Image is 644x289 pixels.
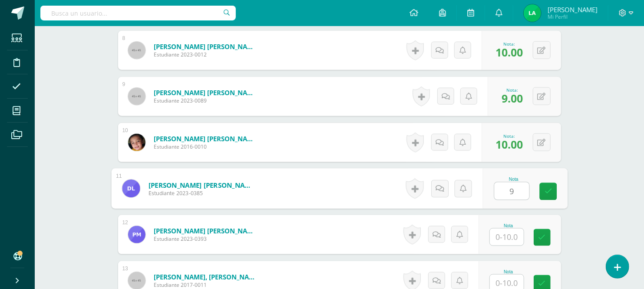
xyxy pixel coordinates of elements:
span: Mi Perfil [548,13,598,20]
span: Estudiante 2016-0010 [154,143,258,150]
a: [PERSON_NAME] [PERSON_NAME] [148,180,255,189]
span: 9.00 [502,91,523,106]
input: 0-10.0 [490,229,524,246]
span: [PERSON_NAME] [548,5,598,14]
input: Busca un usuario... [40,6,236,20]
a: [PERSON_NAME], [PERSON_NAME] [154,272,258,281]
div: Nota [489,269,528,274]
a: [PERSON_NAME] [PERSON_NAME] [154,88,258,97]
img: ff017d1e8adead935426e6f2f9923065.png [128,226,145,243]
img: 076a5faacaafed070e3e0714a2a5b8f5.png [128,134,145,151]
img: 45x45 [128,42,145,59]
div: Nota [494,177,533,182]
div: Nota: [496,133,523,139]
img: 9a1e7f6ee7d2d53670f65b8a0401b2da.png [524,4,541,22]
div: Nota: [496,41,523,47]
span: Estudiante 2023-0089 [154,97,258,104]
span: Estudiante 2023-0393 [154,235,258,242]
input: 0-10.0 [494,183,529,200]
img: 45x45 [128,88,145,105]
span: Estudiante 2023-0012 [154,51,258,58]
a: [PERSON_NAME] [PERSON_NAME] [154,134,258,143]
span: 10.00 [496,45,523,60]
span: Estudiante 2023-0385 [148,189,255,197]
div: Nota [489,223,528,228]
a: [PERSON_NAME] [PERSON_NAME] [154,42,258,51]
span: 10.00 [496,137,523,152]
span: Estudiante 2017-0011 [154,281,258,289]
a: [PERSON_NAME] [PERSON_NAME] [154,226,258,235]
div: Nota: [502,87,523,93]
img: 45783b53954e42fc700d744504b3178c.png [122,179,140,197]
